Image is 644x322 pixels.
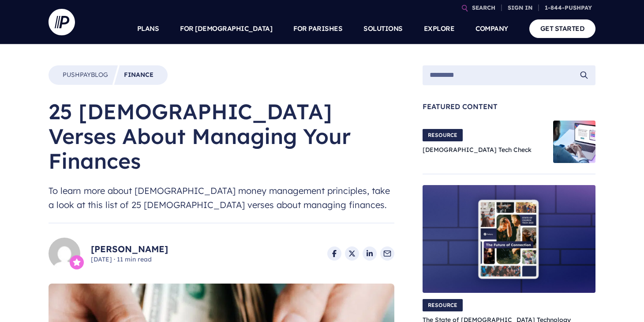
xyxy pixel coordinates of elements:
a: Share on Facebook [327,246,341,261]
a: PLANS [137,13,159,44]
span: Pushpay [63,71,91,79]
a: Share on LinkedIn [363,246,377,261]
img: Church Tech Check Blog Hero Image [553,121,595,163]
a: FOR [DEMOGRAPHIC_DATA] [180,13,272,44]
img: Alexa Franck [49,238,80,269]
a: COMPANY [476,13,508,44]
a: FOR PARISHES [293,13,342,44]
a: Share on X [345,246,359,261]
h1: 25 [DEMOGRAPHIC_DATA] Verses About Managing Your Finances [49,99,394,173]
a: EXPLORE [424,13,455,44]
span: To learn more about [DEMOGRAPHIC_DATA] money management principles, take a look at this list of 2... [49,184,394,212]
span: RESOURCE [423,129,463,141]
a: GET STARTED [529,19,596,38]
span: Featured Content [423,103,595,110]
a: SOLUTIONS [363,13,403,44]
a: [DEMOGRAPHIC_DATA] Tech Check [423,146,532,154]
a: PushpayBlog [63,71,108,80]
span: RESOURCE [423,299,463,311]
a: [PERSON_NAME] [91,243,168,255]
span: · [114,255,115,263]
a: Finance [124,71,154,80]
a: Share via Email [380,246,394,261]
span: [DATE] 11 min read [91,255,168,264]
